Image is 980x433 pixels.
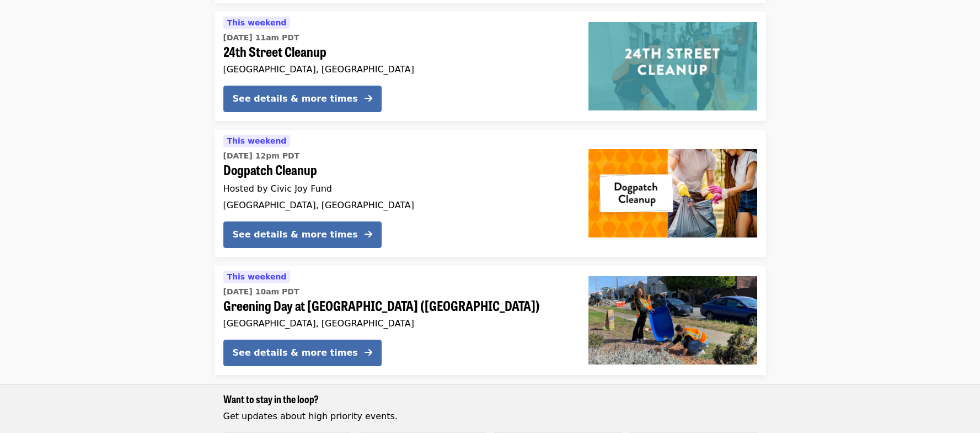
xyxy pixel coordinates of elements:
[588,276,757,365] img: Greening Day at Sunset Blvd Gardens (36th Ave and Taraval) organized by SF Public Works
[223,318,571,329] div: [GEOGRAPHIC_DATA], [GEOGRAPHIC_DATA]
[223,286,299,298] time: [DATE] 10am PDT
[215,130,766,257] a: See details for "Dogpatch Cleanup"
[588,149,757,237] img: Dogpatch Cleanup organized by Civic Joy Fund
[223,150,300,162] time: [DATE] 12pm PDT
[233,228,358,241] div: See details & more times
[365,229,372,240] i: arrow-right icon
[223,200,571,210] div: [GEOGRAPHIC_DATA], [GEOGRAPHIC_DATA]
[223,298,571,314] span: Greening Day at [GEOGRAPHIC_DATA] ([GEOGRAPHIC_DATA])
[365,347,372,358] i: arrow-right icon
[223,392,319,406] span: Want to stay in the loop?
[227,18,287,27] span: This weekend
[365,93,372,104] i: arrow-right icon
[223,183,332,194] span: Hosted by Civic Joy Fund
[215,266,766,375] a: See details for "Greening Day at Sunset Blvd Gardens (36th Ave and Taraval)"
[215,12,766,121] a: See details for "24th Street Cleanup"
[223,340,382,366] button: See details & more times
[223,221,382,248] button: See details & more times
[227,272,287,281] span: This weekend
[223,44,571,60] span: 24th Street Cleanup
[233,92,358,105] div: See details & more times
[223,64,571,75] div: [GEOGRAPHIC_DATA], [GEOGRAPHIC_DATA]
[223,32,299,44] time: [DATE] 11am PDT
[233,346,358,360] div: See details & more times
[588,22,757,110] img: 24th Street Cleanup organized by SF Public Works
[223,162,571,178] span: Dogpatch Cleanup
[223,86,382,112] button: See details & more times
[227,136,287,145] span: This weekend
[223,411,398,421] span: Get updates about high priority events.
